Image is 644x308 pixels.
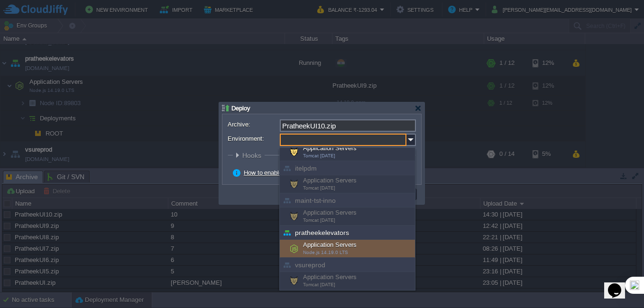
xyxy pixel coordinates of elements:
label: Archive: [228,119,279,129]
iframe: chat widget [604,270,635,299]
div: Application Servers [280,175,415,193]
div: itelpdm [280,161,415,175]
span: Hooks [242,152,264,159]
div: Application Servers [280,272,415,290]
span: Node.js 14.19.0 LTS [303,250,348,255]
span: Tomcat [DATE] [303,282,335,287]
span: Tomcat [DATE] [303,153,335,158]
label: Environment: [228,134,279,144]
div: vsureprod [280,258,415,272]
div: maint-tst-inno [280,193,415,208]
div: Application Servers [280,240,415,258]
a: How to enable zero-downtime deployment [244,169,358,176]
span: Tomcat [DATE] [303,217,335,223]
div: Application Servers [280,208,415,226]
span: Deploy [231,105,250,112]
div: pratheekelevators [280,226,415,240]
div: Application Servers [280,143,415,161]
span: Tomcat [DATE] [303,185,335,190]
